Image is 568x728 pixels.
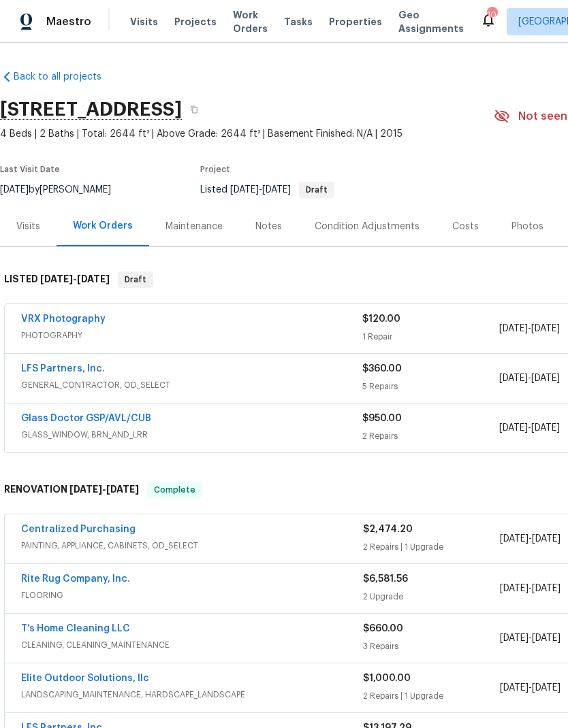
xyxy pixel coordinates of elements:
[452,220,479,233] div: Costs
[262,185,291,195] span: [DATE]
[16,220,40,233] div: Visits
[21,674,149,683] a: Elite Outdoor Solutions, llc
[362,364,402,374] span: $360.00
[329,15,382,29] span: Properties
[21,314,106,324] a: VRX Photography
[4,271,110,288] h6: LISTED
[363,624,403,633] span: $660.00
[21,624,130,633] a: T’s Home Cleaning LLC
[363,590,500,603] div: 2 Upgrade
[362,314,400,324] span: $120.00
[363,525,413,534] span: $2,474.20
[69,484,102,494] span: [DATE]
[69,484,139,494] span: -
[21,525,136,534] a: Centralized Purchasing
[500,633,528,643] span: [DATE]
[148,483,201,497] span: Complete
[363,689,500,703] div: 2 Repairs | 1 Upgrade
[531,423,560,433] span: [DATE]
[531,324,560,333] span: [DATE]
[21,414,151,423] a: Glass Doctor GSP/AVL/CUB
[46,15,91,29] span: Maestro
[77,274,110,284] span: [DATE]
[499,423,528,433] span: [DATE]
[230,185,259,195] span: [DATE]
[200,165,230,173] span: Project
[398,8,464,35] span: Geo Assignments
[532,584,561,593] span: [DATE]
[499,374,528,383] span: [DATE]
[363,574,408,584] span: $6,581.56
[500,534,528,544] span: [DATE]
[500,631,561,645] span: -
[40,274,110,284] span: -
[363,540,500,554] div: 2 Repairs | 1 Upgrade
[165,220,223,233] div: Maintenance
[130,15,158,29] span: Visits
[363,674,411,683] span: $1,000.00
[499,322,560,335] span: -
[21,539,363,552] span: PAINTING, APPLIANCE, CABINETS, OD_SELECT
[21,428,362,442] span: GLASS_WINDOW, BRN_AND_LRR
[21,589,363,602] span: FLOORING
[532,534,561,544] span: [DATE]
[300,186,333,194] span: Draft
[119,273,152,286] span: Draft
[233,8,268,35] span: Work Orders
[21,638,363,652] span: CLEANING, CLEANING_MAINTENANCE
[500,532,561,546] span: -
[174,15,217,29] span: Projects
[500,681,561,695] span: -
[21,364,105,374] a: LFS Partners, Inc.
[531,374,560,383] span: [DATE]
[499,371,560,385] span: -
[500,683,528,693] span: [DATE]
[363,640,500,653] div: 3 Repairs
[532,683,561,693] span: [DATE]
[500,584,528,593] span: [DATE]
[21,688,363,701] span: LANDSCAPING_MAINTENANCE, HARDSCAPE_LANDSCAPE
[532,633,561,643] span: [DATE]
[73,219,133,233] div: Work Orders
[4,482,139,498] h6: RENOVATION
[499,324,528,333] span: [DATE]
[284,17,313,27] span: Tasks
[182,97,206,122] button: Copy Address
[362,414,402,423] span: $950.00
[230,185,291,195] span: -
[487,8,496,22] div: 10
[21,329,362,342] span: PHOTOGRAPHY
[499,421,560,435] span: -
[255,220,282,233] div: Notes
[21,378,362,392] span: GENERAL_CONTRACTOR, OD_SELECT
[21,574,130,584] a: Rite Rug Company, Inc.
[106,484,139,494] span: [DATE]
[362,380,499,393] div: 5 Repairs
[362,330,499,344] div: 1 Repair
[500,582,561,595] span: -
[200,185,334,195] span: Listed
[362,429,499,443] div: 2 Repairs
[40,274,73,284] span: [DATE]
[511,220,543,233] div: Photos
[315,220,420,233] div: Condition Adjustments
